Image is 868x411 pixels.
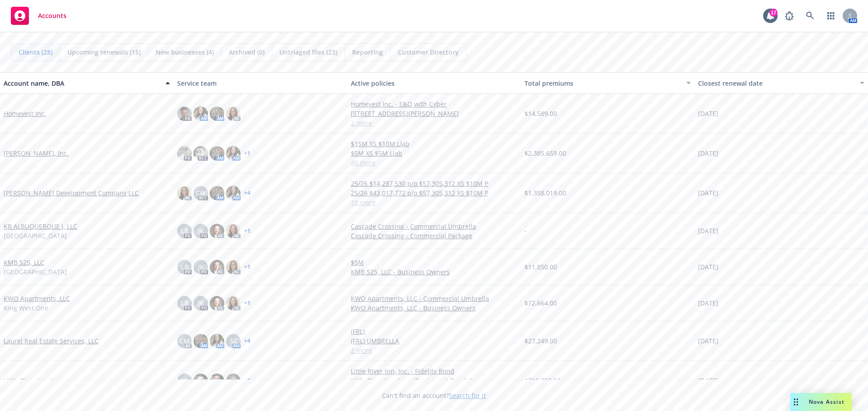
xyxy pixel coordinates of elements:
span: $1,358,019.00 [524,188,566,198]
a: Search [801,7,819,25]
span: Customer Directory [398,47,459,57]
span: [DATE] [698,226,718,236]
a: 2 more [351,346,517,355]
img: photo [226,146,241,161]
span: JK [198,262,204,272]
img: photo [193,146,208,161]
a: Little River Inn, Inc. - Equipment Breakdown [351,376,517,385]
div: Drag to move [790,393,802,411]
span: Upcoming renewals (15) [67,47,141,57]
span: Nova Assist [809,398,844,406]
span: $27,249.00 [524,336,557,346]
a: + 1 [244,264,250,270]
div: 17 [769,9,778,17]
span: [DATE] [698,376,718,385]
span: Archived (0) [229,47,264,57]
a: + 4 [244,338,250,344]
a: $5M XS $5M Liab [351,148,517,158]
a: 40 more [351,158,517,167]
img: photo [177,106,192,121]
span: CM [179,336,189,346]
span: $72,664.00 [524,298,557,308]
span: [DATE] [698,336,718,346]
span: [DATE] [698,262,718,272]
a: [PERSON_NAME] Development Company LLC [4,188,139,198]
span: [DATE] [698,109,718,118]
a: Homevest Inc. - E&O with Cyber [351,99,517,109]
img: photo [226,186,241,200]
span: $14,589.00 [524,109,557,118]
a: Accounts [7,3,70,28]
span: [DATE] [698,188,718,198]
span: Reporting [352,47,383,57]
button: Nova Assist [790,393,852,411]
a: KWO Apartments, LLC - Business Owners [351,303,517,313]
span: LB [181,226,189,236]
span: King West One [4,303,48,313]
a: KWO Apartments, LLC [4,294,70,303]
a: KMB 525, LLC [4,258,44,267]
img: photo [226,106,241,121]
a: Report a Bug [780,7,798,25]
span: Clients (28) [19,47,52,57]
span: JG [181,376,188,385]
a: KWO Apartments, LLC - Commercial Umbrella [351,294,517,303]
a: Little River Inn, Inc. [4,376,62,385]
span: SC [230,336,237,346]
img: photo [226,260,241,274]
span: New businesses (4) [156,47,214,57]
img: photo [210,224,224,238]
span: $11,850.00 [524,262,557,272]
a: + 1 [244,300,250,306]
span: $2,385,659.00 [524,148,566,158]
a: Cascade Crossing - Commercial Umbrella [351,222,517,231]
a: 25/26 $43,017,772 p/o $57,305,312 XS $10M P [351,188,517,198]
a: Laurel Real Estate Services, LLC [4,336,99,346]
span: [DATE] [698,148,718,158]
span: [DATE] [698,298,718,308]
img: photo [210,334,224,348]
button: Service team [174,72,347,94]
img: photo [226,224,241,238]
div: Active policies [351,79,517,88]
a: Homevest Inc. [4,109,46,118]
span: $719,758.00 [524,376,561,385]
div: Service team [177,79,344,88]
a: + 1 [244,228,250,234]
a: + 6 [244,378,250,383]
img: photo [177,146,192,161]
div: Closest renewal date [698,79,854,88]
button: Closest renewal date [694,72,868,94]
img: photo [226,296,241,310]
a: 10 more [351,198,517,207]
img: photo [210,374,224,388]
a: $15M XS $10M Liab [351,139,517,148]
img: photo [177,186,192,200]
a: Cascade Crossing - Commercial Package [351,231,517,240]
img: photo [210,106,224,121]
div: Total premiums [524,79,681,88]
a: + 4 [244,190,250,196]
a: Little River Inn, Inc. - Fidelity Bond [351,366,517,376]
a: (FRL) UMBRELLA [351,336,517,346]
img: photo [226,374,241,388]
span: [GEOGRAPHIC_DATA] [4,267,67,277]
img: photo [193,106,208,121]
a: KB ALBUQUERQUE I, LLC [4,222,77,231]
a: 2 more [351,118,517,128]
a: Search for it [449,391,486,400]
a: 25/26 $14,287,530 p/o $57,305,312 XS $10M P [351,179,517,188]
a: [STREET_ADDRESS][PERSON_NAME] [351,109,517,118]
span: Untriaged files (23) [279,47,337,57]
a: $5M [351,258,517,267]
span: JK [198,226,204,236]
span: [GEOGRAPHIC_DATA] [4,231,67,240]
button: Active policies [347,72,521,94]
span: Can't find an account? [382,391,486,400]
